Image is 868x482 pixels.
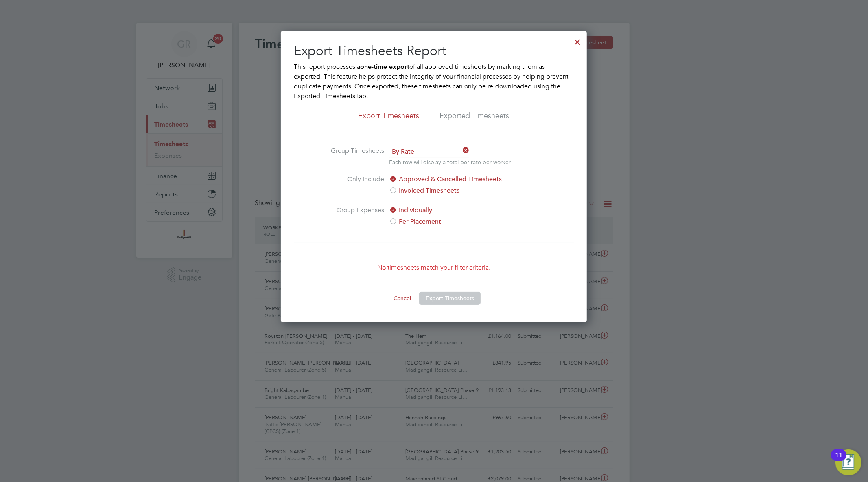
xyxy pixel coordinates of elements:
[389,158,511,166] p: Each row will display a total per rate per worker
[389,217,525,227] label: Per Placement
[419,292,481,305] button: Export Timesheets
[323,174,384,196] label: Only Include
[294,263,574,273] p: No timesheets match your filter criteria.
[323,205,384,227] label: Group Expenses
[389,174,525,184] label: Approved & Cancelled Timesheets
[294,42,574,59] h2: Export Timesheets Report
[360,63,409,70] b: one-time export
[323,146,384,165] label: Group Timesheets
[389,186,525,196] label: Invoiced Timesheets
[358,111,419,125] li: Export Timesheets
[387,292,418,305] button: Cancel
[835,455,842,466] div: 11
[389,146,469,158] span: By Rate
[439,111,509,125] li: Exported Timesheets
[835,449,861,475] button: Open Resource Center, 11 new notifications
[389,205,525,215] label: Individually
[294,62,574,101] p: This report processes a of all approved timesheets by marking them as exported. This feature help...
